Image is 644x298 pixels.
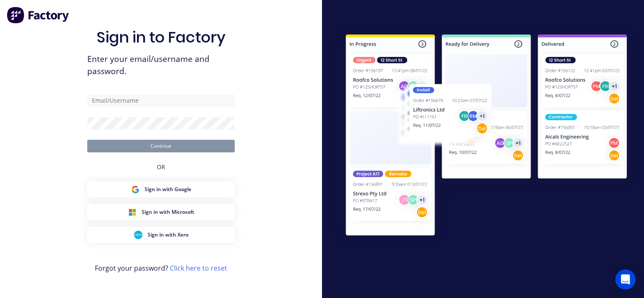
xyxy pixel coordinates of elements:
img: Google Sign in [131,185,140,194]
a: Click here to reset [170,263,227,273]
h1: Sign in to Factory [97,28,225,46]
button: Microsoft Sign inSign in with Microsoft [87,204,235,220]
button: Xero Sign inSign in with Xero [87,227,235,243]
img: Factory [7,7,70,24]
span: Forgot your password? [95,263,227,273]
span: Sign in with Microsoft [142,208,194,216]
img: Microsoft Sign in [128,208,137,216]
img: Xero Sign in [134,231,142,239]
img: Sign in [329,19,644,254]
input: Email/Username [87,94,235,107]
div: OR [157,152,165,181]
button: Google Sign inSign in with Google [87,181,235,197]
button: Continue [87,140,235,152]
span: Sign in with Xero [148,231,188,239]
span: Sign in with Google [145,186,191,193]
span: Enter your email/username and password. [87,53,235,77]
div: Open Intercom Messenger [615,269,636,290]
